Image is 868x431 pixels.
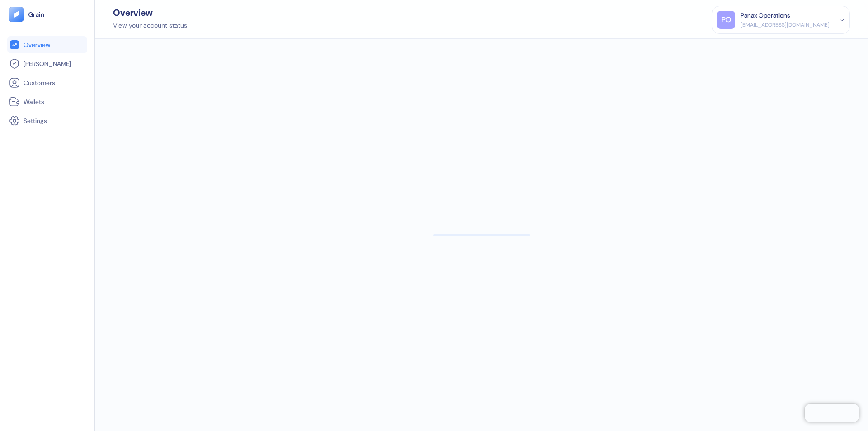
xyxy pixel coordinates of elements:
span: Customers [24,78,55,87]
span: Settings [24,116,47,125]
img: logo-tablet-V2.svg [9,7,24,22]
a: Customers [9,77,85,88]
span: Overview [24,40,50,49]
div: [EMAIL_ADDRESS][DOMAIN_NAME] [741,21,830,29]
iframe: Chatra live chat [805,404,859,422]
div: Overview [113,8,187,17]
a: Settings [9,115,85,126]
div: View your account status [113,21,187,30]
div: PO [717,11,735,29]
a: [PERSON_NAME] [9,58,85,69]
a: Overview [9,39,85,50]
img: logo [28,11,45,18]
div: Panax Operations [741,11,790,20]
span: [PERSON_NAME] [24,59,71,68]
a: Wallets [9,96,85,107]
span: Wallets [24,97,44,106]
